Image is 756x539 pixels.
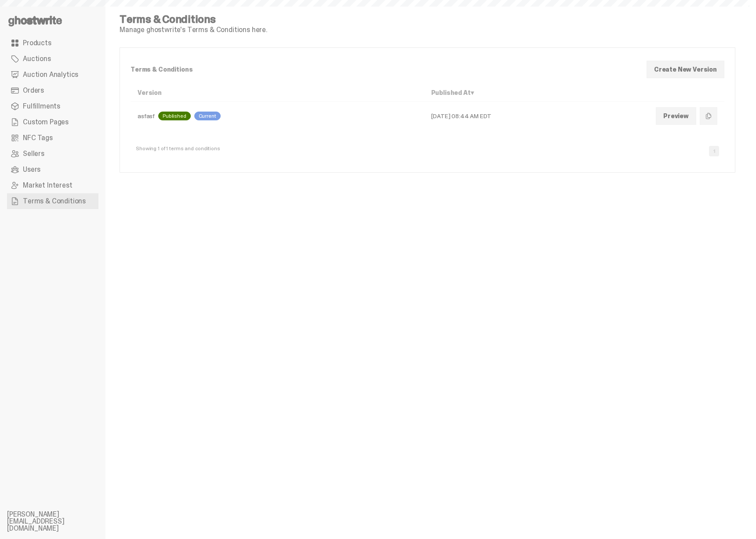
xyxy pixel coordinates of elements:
[424,102,649,130] td: [DATE] 08:44 AM EDT
[23,166,40,173] span: Users
[7,511,113,532] li: [PERSON_NAME][EMAIL_ADDRESS][DOMAIN_NAME]
[7,146,98,162] a: Sellers
[7,35,98,51] a: Products
[7,114,98,130] a: Custom Pages
[23,119,69,126] span: Custom Pages
[7,83,98,98] a: Orders
[131,66,640,72] p: Terms & Conditions
[136,146,220,153] div: Showing 1 of 1 terms and conditions
[7,162,98,177] a: Users
[7,51,98,67] a: Auctions
[23,40,51,47] span: Products
[7,193,98,209] a: Terms & Conditions
[138,112,417,120] div: asfasf
[23,182,73,189] span: Market Interest
[23,55,51,62] span: Auctions
[23,87,44,94] span: Orders
[7,177,98,193] a: Market Interest
[656,107,696,125] a: Preview
[471,89,474,97] span: ▾
[120,14,267,25] h4: Terms & Conditions
[158,112,191,120] div: Published
[23,71,78,78] span: Auction Analytics
[23,150,44,157] span: Sellers
[131,84,424,102] th: Version
[431,89,474,97] a: Published At▾
[7,98,98,114] a: Fulfillments
[7,67,98,83] a: Auction Analytics
[23,198,86,205] span: Terms & Conditions
[647,61,724,78] a: Create New Version
[194,112,221,120] div: Current
[23,134,53,141] span: NFC Tags
[120,26,267,33] p: Manage ghostwrite's Terms & Conditions here.
[7,130,98,146] a: NFC Tags
[23,103,60,110] span: Fulfillments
